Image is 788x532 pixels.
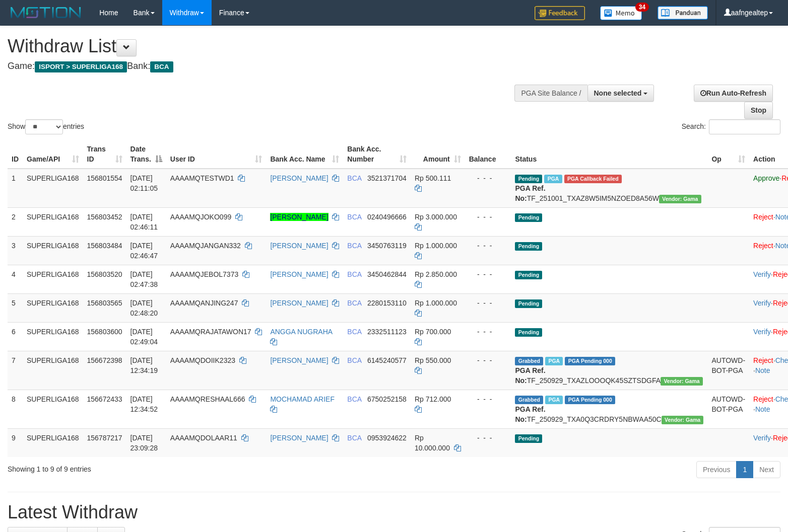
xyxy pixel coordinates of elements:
[515,184,545,202] b: PGA Ref. No:
[170,299,238,307] span: AAAAMQANJING247
[130,356,158,374] span: [DATE] 12:34:19
[8,460,321,474] div: Showing 1 to 9 of 9 entries
[166,140,267,169] th: User ID: activate to sort column ascending
[682,119,780,134] label: Search:
[469,327,507,337] div: - - -
[23,390,83,428] td: SUPERLIGA168
[415,299,457,307] span: Rp 1.000.000
[415,434,450,452] span: Rp 10.000.000
[753,213,773,221] a: Reject
[170,395,245,403] span: AAAAMQRESHAAL666
[594,89,642,97] span: None selected
[515,328,542,337] span: Pending
[635,3,649,12] span: 34
[469,269,507,279] div: - - -
[753,356,773,364] a: Reject
[8,236,23,265] td: 3
[83,140,126,169] th: Trans ID: activate to sort column ascending
[511,140,707,169] th: Status
[662,416,704,424] span: Vendor URL: https://trx31.1velocity.biz
[753,395,773,403] a: Reject
[415,242,457,250] span: Rp 1.000.000
[515,396,543,404] span: Grabbed
[367,395,407,403] span: Copy 6750252158 to clipboard
[35,61,127,72] span: ISPORT > SUPERLIGA168
[415,356,451,364] span: Rp 550.000
[469,394,507,404] div: - - -
[87,270,122,278] span: 156803520
[415,174,451,182] span: Rp 500.111
[755,366,770,374] a: Note
[8,5,84,20] img: MOTION_logo.png
[8,351,23,390] td: 7
[347,434,361,442] span: BCA
[23,322,83,351] td: SUPERLIGA168
[270,174,328,182] a: [PERSON_NAME]
[469,212,507,222] div: - - -
[415,213,457,221] span: Rp 3.000.000
[515,357,543,365] span: Grabbed
[170,328,251,336] span: AAAAMQRAJATAWON17
[744,102,773,119] a: Stop
[347,328,361,336] span: BCA
[130,213,158,231] span: [DATE] 02:46:11
[8,169,23,208] td: 1
[23,140,83,169] th: Game/API: activate to sort column ascending
[565,357,615,365] span: PGA Pending
[545,396,563,404] span: Marked by aafsoycanthlai
[130,328,158,346] span: [DATE] 02:49:04
[270,299,328,307] a: [PERSON_NAME]
[126,140,166,169] th: Date Trans.: activate to sort column descending
[23,428,83,457] td: SUPERLIGA168
[87,356,122,364] span: 156672398
[367,356,407,364] span: Copy 6145240577 to clipboard
[130,174,158,192] span: [DATE] 02:11:05
[535,6,585,20] img: Feedback.jpg
[511,169,707,208] td: TF_251001_TXAZ8W5IM5NZOED8A56W
[515,434,542,443] span: Pending
[411,140,465,169] th: Amount: activate to sort column ascending
[8,140,23,169] th: ID
[511,390,707,428] td: TF_250929_TXA0Q3CRDRY5NBWAA50C
[8,36,515,56] h1: Withdraw List
[347,242,361,250] span: BCA
[23,207,83,236] td: SUPERLIGA168
[170,213,231,221] span: AAAAMQJOKO099
[515,271,542,279] span: Pending
[511,351,707,390] td: TF_250929_TXAZLOOOQK45SZTSDGFA
[8,390,23,428] td: 8
[367,174,407,182] span: Copy 3521371704 to clipboard
[347,299,361,307] span: BCA
[23,293,83,322] td: SUPERLIGA168
[170,356,235,364] span: AAAAMQDOIIK2323
[347,395,361,403] span: BCA
[270,270,328,278] a: [PERSON_NAME]
[8,428,23,457] td: 9
[270,434,328,442] a: [PERSON_NAME]
[270,395,335,403] a: MOCHAMAD ARIEF
[753,174,779,182] a: Approve
[8,119,84,134] label: Show entries
[709,119,780,134] input: Search:
[87,213,122,221] span: 156803452
[150,61,173,72] span: BCA
[469,241,507,251] div: - - -
[343,140,411,169] th: Bank Acc. Number: activate to sort column ascending
[347,356,361,364] span: BCA
[170,270,238,278] span: AAAAMQJEBOL7373
[347,270,361,278] span: BCA
[8,265,23,293] td: 4
[753,461,780,478] a: Next
[87,174,122,182] span: 156801554
[469,433,507,443] div: - - -
[753,242,773,250] a: Reject
[658,6,708,20] img: panduan.png
[587,85,654,102] button: None selected
[130,270,158,288] span: [DATE] 02:47:38
[753,299,771,307] a: Verify
[707,351,749,390] td: AUTOWD-BOT-PGA
[270,213,328,221] a: [PERSON_NAME]
[367,328,407,336] span: Copy 2332511123 to clipboard
[415,328,451,336] span: Rp 700.000
[415,270,457,278] span: Rp 2.850.000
